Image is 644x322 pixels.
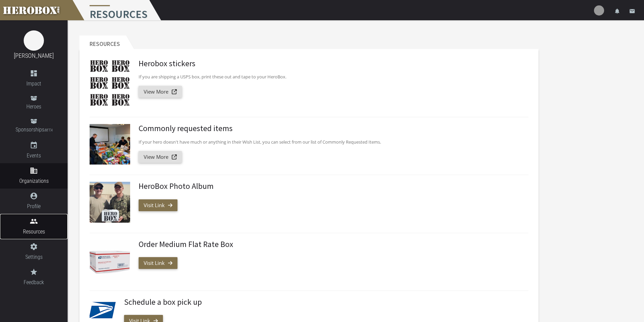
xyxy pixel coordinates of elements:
[79,35,126,49] h2: Resources
[44,128,52,132] small: BETA
[139,240,523,249] h3: Order Medium Flat Rate Box
[139,86,182,98] a: View More
[90,124,130,165] img: Commonly requested items | Herobox
[629,8,635,14] i: email
[90,182,130,222] img: HeroBox Photo Album | Herobox
[139,199,177,211] a: Visit Link
[124,298,523,306] h3: Schedule a box pick up
[139,73,523,81] p: If you are shipping a USPS box, print these out and tape to your HeroBox.
[139,138,523,146] p: If your hero doesn't have much or anything in their Wish List, you can select from our list of Co...
[139,151,182,163] a: View More
[14,52,54,59] a: [PERSON_NAME]
[139,124,523,133] h3: Commonly requested items
[24,30,44,51] img: image
[90,240,130,280] img: Order Medium Flat Rate Box | Herobox
[614,8,620,14] i: notifications
[139,59,523,68] h3: Herobox stickers
[30,217,38,225] i: people
[139,257,177,269] a: Visit Link
[594,5,604,16] img: user-image
[139,182,523,191] h3: HeroBox Photo Album
[90,59,130,107] img: Herobox stickers | Herobox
